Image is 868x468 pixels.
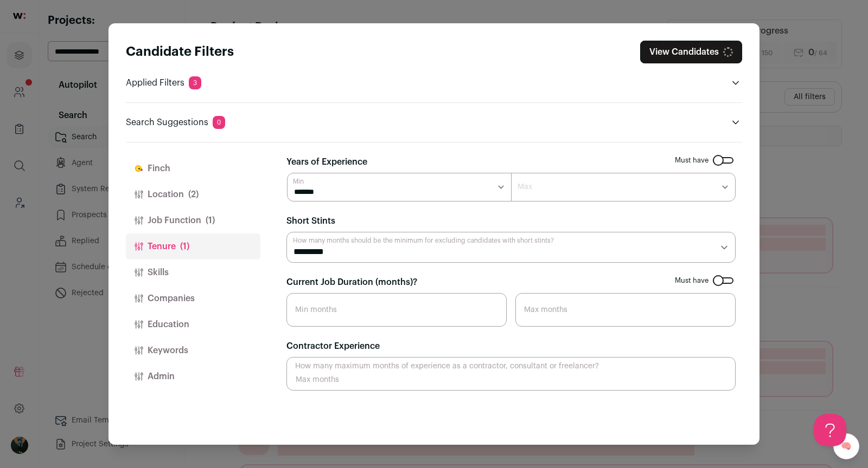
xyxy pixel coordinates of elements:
button: Admin [126,363,260,389]
span: (2) [188,188,199,201]
button: Job Function(1) [126,207,260,233]
span: (1) [180,240,189,253]
button: Finch [126,155,260,181]
span: (1) [206,214,215,227]
button: Skills [126,259,260,285]
input: Min months [286,293,507,327]
button: Keywords [126,337,260,363]
span: Must have [675,156,709,165]
span: Must have [675,276,709,285]
label: Max [518,181,532,192]
p: Applied Filters [126,76,201,89]
label: Years of Experience [286,155,367,168]
button: Open applied filters [729,76,742,89]
button: Education [126,311,260,337]
button: Tenure(1) [126,233,260,259]
label: Short Stints [286,214,335,227]
label: Contractor Experience [286,340,380,353]
iframe: Help Scout Beacon - Open [814,414,846,446]
input: Max months [286,357,736,391]
span: 0 [213,116,225,129]
p: Search Suggestions [126,116,225,129]
label: Current Job Duration (months)? [286,276,417,289]
button: Location(2) [126,181,260,207]
strong: Candidate Filters [126,45,234,58]
button: Close search preferences [640,41,742,63]
label: Min [293,177,304,186]
span: 3 [189,76,201,89]
input: Max months [515,293,736,327]
a: 🧠 [833,433,859,459]
button: Companies [126,285,260,311]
